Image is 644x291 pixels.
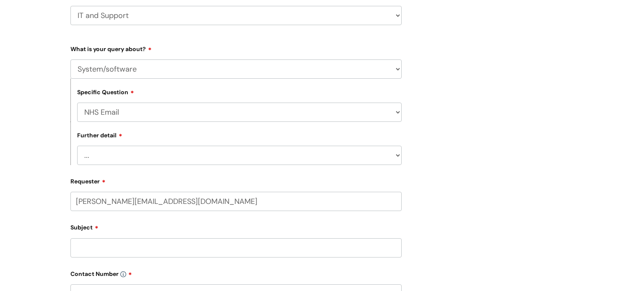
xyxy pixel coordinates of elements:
[77,88,134,96] label: Specific Question
[77,131,122,139] label: Further detail
[70,268,402,278] label: Contact Number
[70,43,402,53] label: What is your query about?
[70,192,402,211] input: Email
[70,221,402,231] label: Subject
[70,175,402,185] label: Requester
[120,271,126,277] img: info-icon.svg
